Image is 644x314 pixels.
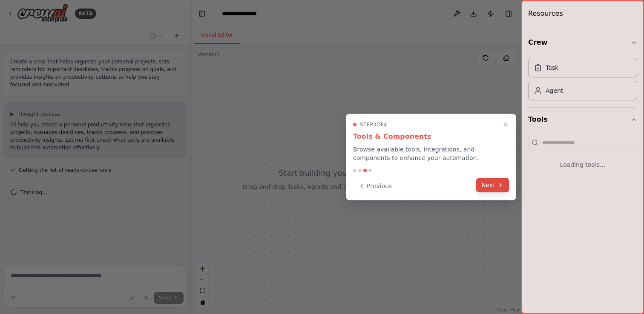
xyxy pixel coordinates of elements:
[353,131,509,142] h3: Tools & Components
[196,8,208,20] button: Hide left sidebar
[360,121,387,128] span: Step 3 of 4
[476,178,509,192] button: Next
[500,120,511,130] button: Close walkthrough
[353,179,397,193] button: Previous
[353,145,509,162] p: Browse available tools, integrations, and components to enhance your automation.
